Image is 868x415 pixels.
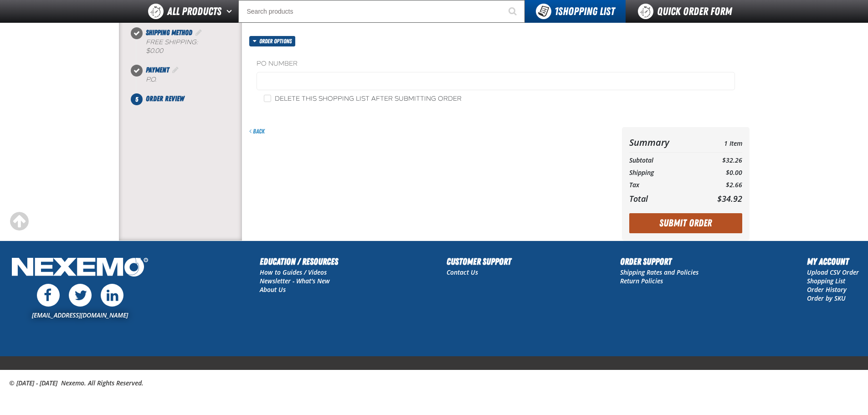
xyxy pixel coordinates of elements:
[146,66,169,74] span: Payment
[629,213,742,233] button: Submit Order
[146,76,242,84] div: P.O.
[699,167,742,179] td: $0.00
[260,277,330,285] a: Newsletter - What's New
[807,277,845,285] a: Shopping List
[447,255,511,268] h2: Customer Support
[699,154,742,167] td: $32.26
[146,47,163,55] strong: $0.00
[9,255,151,282] img: Nexemo Logo
[717,193,742,204] span: $34.92
[629,179,699,191] th: Tax
[249,36,296,46] button: Order options
[259,36,295,46] span: Order options
[137,27,242,65] li: Shipping Method. Step 3 of 5. Completed
[807,255,859,268] h2: My Account
[807,285,847,294] a: Order History
[32,311,128,319] a: [EMAIL_ADDRESS][DOMAIN_NAME]
[620,255,699,268] h2: Order Support
[137,93,242,104] li: Order Review. Step 5 of 5. Not Completed
[9,211,29,231] div: Scroll to the top
[555,5,558,18] strong: 1
[264,95,462,103] label: Delete this shopping list after submitting order
[260,268,327,277] a: How to Guides / Videos
[629,154,699,167] th: Subtotal
[146,94,184,103] span: Order Review
[260,285,286,294] a: About Us
[620,277,663,285] a: Return Policies
[807,294,846,302] a: Order by SKU
[629,167,699,179] th: Shipping
[146,28,192,37] span: Shipping Method
[171,66,180,74] a: Edit Payment
[137,65,242,93] li: Payment. Step 4 of 5. Completed
[257,60,735,68] label: PO Number
[447,268,478,277] a: Contact Us
[807,268,859,277] a: Upload CSV Order
[194,28,203,37] a: Edit Shipping Method
[146,38,242,56] div: Free Shipping:
[629,134,699,150] th: Summary
[620,268,699,277] a: Shipping Rates and Policies
[699,134,742,150] td: 1 Item
[629,191,699,206] th: Total
[167,3,221,20] span: All Products
[264,95,271,102] input: Delete this shopping list after submitting order
[131,93,143,105] span: 5
[260,255,338,268] h2: Education / Resources
[249,128,265,135] a: Back
[699,179,742,191] td: $2.66
[555,5,615,18] span: Shopping List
